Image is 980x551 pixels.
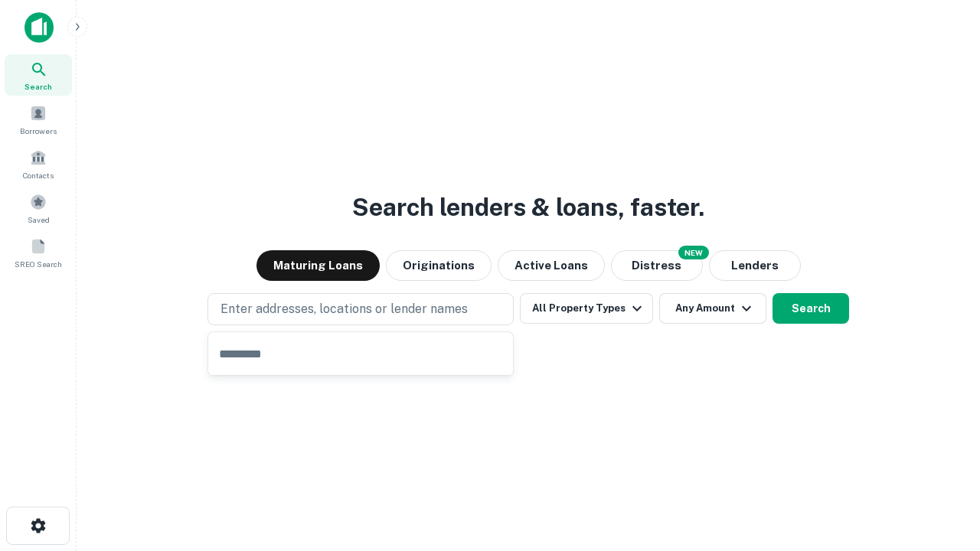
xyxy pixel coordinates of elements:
span: Search [24,80,52,93]
button: Search [773,293,849,324]
a: Saved [5,187,72,229]
p: Enter addresses, locations or lender names [220,300,468,318]
button: Active Loans [498,250,605,281]
button: Lenders [709,250,801,281]
a: Search [5,54,72,96]
img: capitalize-icon.png [24,12,54,43]
button: Any Amount [659,293,766,324]
h3: Search lenders & loans, faster. [352,189,704,226]
div: NEW [678,246,709,259]
button: Enter addresses, locations or lender names [207,293,514,325]
a: Borrowers [5,99,72,140]
span: Saved [28,214,50,226]
span: SREO Search [15,258,62,270]
a: SREO Search [5,232,72,273]
button: All Property Types [520,293,653,324]
span: Borrowers [20,125,57,137]
iframe: Chat Widget [903,429,980,502]
a: Contacts [5,143,72,184]
button: Originations [386,250,492,281]
button: Maturing Loans [256,250,380,281]
button: Search distressed loans with lien and other non-mortgage details. [611,250,703,281]
span: Contacts [23,169,54,181]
